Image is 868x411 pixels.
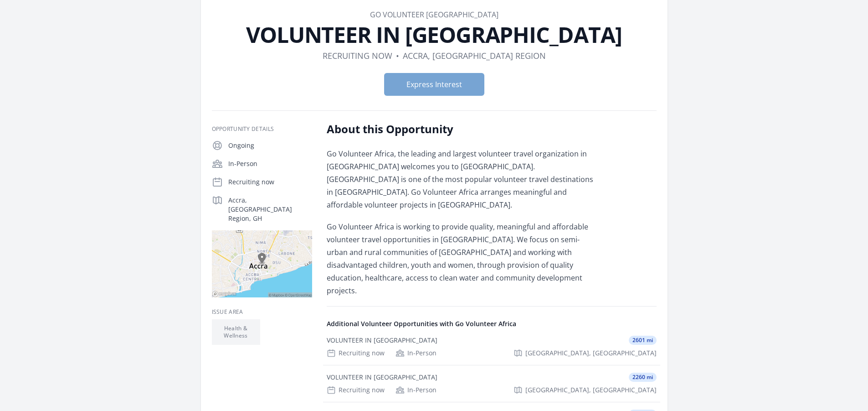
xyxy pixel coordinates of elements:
div: VOLUNTEER IN [GEOGRAPHIC_DATA] [327,373,437,382]
li: Health & Wellness [212,319,260,345]
p: Ongoing [228,141,312,150]
span: 2601 mi [629,336,657,345]
h3: Issue area [212,308,312,316]
p: Recruiting now [228,177,312,187]
h2: About this Opportunity [327,122,593,136]
p: Go Volunteer Africa, the leading and largest volunteer travel organization in [GEOGRAPHIC_DATA] w... [327,147,593,211]
a: Go Volunteer [GEOGRAPHIC_DATA] [370,10,498,20]
h4: Additional Volunteer Opportunities with Go Volunteer Africa [327,319,657,328]
div: In-Person [395,349,437,358]
span: 2260 mi [629,373,657,382]
a: VOLUNTEER IN [GEOGRAPHIC_DATA] 2601 mi Recruiting now In-Person [GEOGRAPHIC_DATA], [GEOGRAPHIC_DATA] [323,328,660,365]
p: In-Person [228,159,312,168]
div: Recruiting now [327,349,385,358]
h3: Opportunity Details [212,125,312,133]
div: In-Person [395,385,437,395]
p: Go Volunteer Africa is working to provide quality, meaningful and affordable volunteer travel opp... [327,220,593,297]
span: [GEOGRAPHIC_DATA], [GEOGRAPHIC_DATA] [525,349,657,358]
div: • [396,49,399,62]
img: Map [212,230,312,297]
div: VOLUNTEER IN [GEOGRAPHIC_DATA] [327,336,437,345]
p: Accra, [GEOGRAPHIC_DATA] Region, GH [228,196,312,223]
span: [GEOGRAPHIC_DATA], [GEOGRAPHIC_DATA] [525,385,657,395]
div: Recruiting now [327,385,385,395]
dd: Recruiting now [323,49,392,62]
dd: Accra, [GEOGRAPHIC_DATA] Region [403,49,546,62]
button: Express Interest [384,73,484,96]
a: VOLUNTEER IN [GEOGRAPHIC_DATA] 2260 mi Recruiting now In-Person [GEOGRAPHIC_DATA], [GEOGRAPHIC_DATA] [323,365,660,402]
h1: VOLUNTEER IN [GEOGRAPHIC_DATA] [212,24,657,46]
